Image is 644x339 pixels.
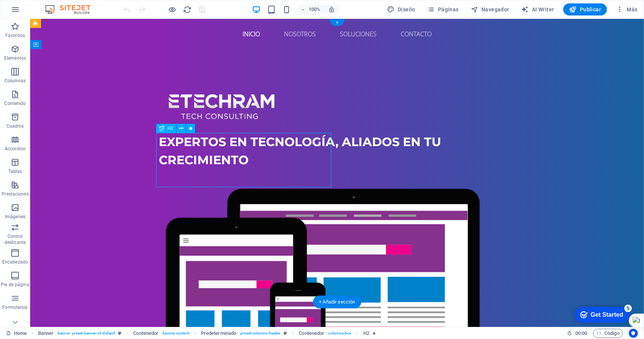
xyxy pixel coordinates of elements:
[363,329,369,338] span: Haz clic para seleccionar y doble clic para editar
[613,3,641,15] button: Más
[1,282,29,288] p: Pie de página
[299,329,324,338] span: Haz clic para seleccionar y doble clic para editar
[313,296,361,308] div: + Añadir sección
[518,3,557,15] button: AI Writer
[309,5,321,14] h6: 100%
[38,329,376,338] nav: breadcrumb
[284,331,287,335] i: Este elemento es un preajuste personalizable
[239,329,281,338] span: . preset-columns-header
[133,329,158,338] span: Haz clic para seleccionar y doble clic para editar
[427,6,459,13] span: Páginas
[2,191,28,197] p: Prestaciones
[168,126,173,131] span: H2
[57,329,115,338] span: . banner .preset-banner-v3-default
[468,3,512,15] button: Navegador
[22,8,55,15] div: Get Started
[161,329,189,338] span: . banner-content
[2,259,28,265] p: Encabezado
[387,6,415,13] span: Diseño
[4,100,26,106] p: Contenido
[38,329,54,338] span: Haz clic para seleccionar y doble clic para editar
[521,6,554,13] span: AI Writer
[56,2,63,9] div: 5
[330,19,344,26] div: +
[6,329,27,338] a: Haz clic para cancelar la selección y doble clic para abrir páginas
[629,329,638,338] button: Usercentrics
[201,329,236,338] span: Haz clic para seleccionar y doble clic para editar
[424,3,462,15] button: Páginas
[372,331,376,335] i: El elemento contiene una animación
[616,6,638,13] span: Más
[183,5,192,14] button: reload
[563,3,607,15] button: Publicar
[593,329,623,338] button: Código
[4,55,26,61] p: Elementos
[43,5,100,14] img: Editor Logo
[581,330,582,336] span: :
[118,331,121,335] i: Este elemento es un preajuste personalizable
[297,5,324,14] button: 100%
[6,4,61,20] div: Get Started 5 items remaining, 0% complete
[596,329,619,338] span: Código
[2,304,28,310] p: Formularios
[384,3,418,15] button: Diseño
[5,32,25,39] p: Favoritos
[5,214,25,220] p: Imágenes
[5,78,26,84] p: Columnas
[471,6,509,13] span: Navegador
[8,168,22,174] p: Tablas
[327,329,352,338] span: . columns-box
[575,329,587,338] span: 00 00
[6,123,24,129] p: Cuadros
[5,146,26,152] p: Accordion
[569,6,601,13] span: Publicar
